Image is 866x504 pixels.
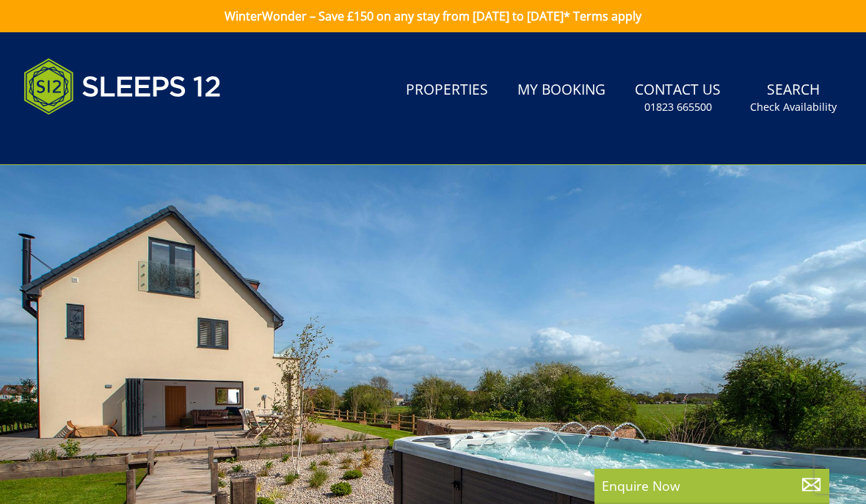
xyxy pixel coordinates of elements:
[644,100,712,114] small: 01823 665500
[750,100,837,114] small: Check Availability
[512,74,611,107] a: My Booking
[400,74,494,107] a: Properties
[23,50,222,123] img: Sleeps 12
[744,74,843,122] a: SearchCheck Availability
[16,132,170,145] iframe: Customer reviews powered by Trustpilot
[629,74,727,122] a: Contact Us01823 665500
[602,476,822,495] p: Enquire Now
